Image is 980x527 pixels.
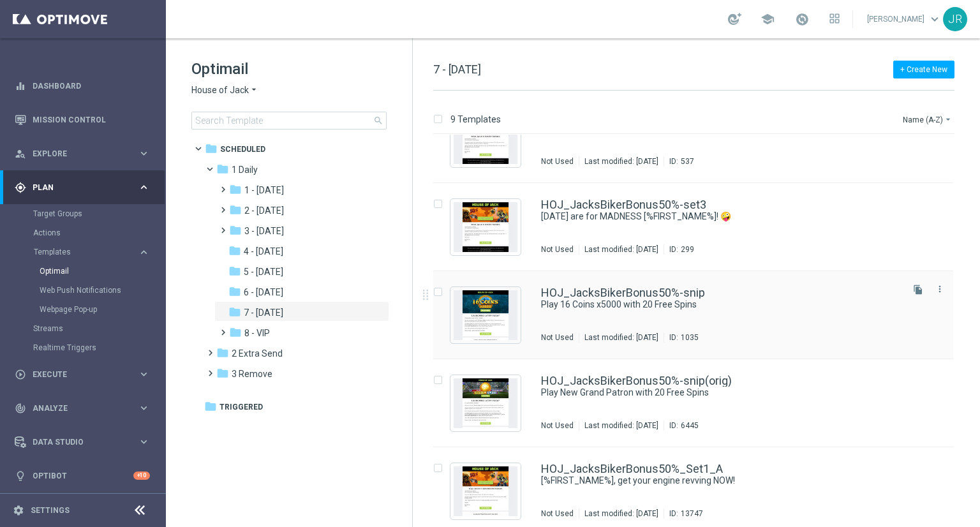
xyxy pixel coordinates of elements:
i: folder [204,400,217,413]
span: Execute [33,371,138,378]
button: track_changes Analyze keyboard_arrow_right [14,403,151,413]
div: Press SPACE to select this row. [420,271,977,359]
i: file_copy [913,285,923,295]
span: 5 - Saturday [244,266,283,278]
i: person_search [15,148,26,160]
i: keyboard_arrow_right [138,368,150,380]
button: person_search Explore keyboard_arrow_right [14,149,151,159]
div: Templates [34,248,138,256]
i: folder [228,244,241,257]
span: 6 - Sunday [244,286,283,298]
a: Web Push Notifications [40,285,133,295]
span: Templates [34,248,125,256]
a: [PERSON_NAME]keyboard_arrow_down [866,10,943,29]
span: 7 - [DATE] [433,63,481,76]
div: Monday's are for MADNESS [%FIRST_NAME%]! 🤪 [541,211,900,223]
span: 1 Daily [232,164,258,175]
div: Last modified: [DATE] [579,508,664,519]
span: Scheduled [220,144,265,155]
div: 299 [681,244,694,255]
div: 6445 [681,420,699,431]
button: file_copy [910,281,926,298]
div: Last modified: [DATE] [579,332,664,343]
button: lightbulb Optibot +10 [14,471,151,481]
span: 2 Extra Send [232,348,283,359]
i: keyboard_arrow_right [138,436,150,448]
div: Templates keyboard_arrow_right [33,247,151,257]
span: 1 - Tuesday [244,184,284,196]
div: Execute [15,369,138,380]
div: Realtime Triggers [33,338,165,357]
div: equalizer Dashboard [14,81,151,91]
h1: Optimail [191,59,387,79]
a: Optimail [40,266,133,276]
img: 537.jpeg [454,114,517,164]
i: arrow_drop_down [249,84,259,96]
button: Name (A-Z)arrow_drop_down [902,112,954,127]
img: 6445.jpeg [454,378,517,428]
a: [DATE] are for MADNESS [%FIRST_NAME%]! 🤪 [541,211,870,223]
a: Play New Grand Patron with 20 Free Spins [541,387,870,399]
button: + Create New [893,61,954,78]
button: Data Studio keyboard_arrow_right [14,437,151,447]
i: keyboard_arrow_right [138,181,150,193]
span: Plan [33,184,138,191]
div: Web Push Notifications [40,281,165,300]
div: Optimail [40,262,165,281]
i: track_changes [15,403,26,414]
span: 8 - VIP [244,327,270,339]
input: Search Template [191,112,387,130]
a: Optibot [33,459,133,493]
div: 13747 [681,508,703,519]
span: Data Studio [33,438,138,446]
div: ID: [664,156,694,167]
div: Analyze [15,403,138,414]
div: ID: [664,332,699,343]
span: Triggered [219,401,263,413]
div: Actions [33,223,165,242]
button: play_circle_outline Execute keyboard_arrow_right [14,369,151,380]
div: Press SPACE to select this row. [420,183,977,271]
a: HOJ_JacksBikerBonus50%-snip [541,287,705,299]
div: Target Groups [33,204,165,223]
span: 3 - Thursday [244,225,284,237]
span: 3 Remove [232,368,272,380]
i: more_vert [935,284,945,294]
i: keyboard_arrow_right [138,246,150,258]
img: 1035.jpeg [454,290,517,340]
i: folder [216,346,229,359]
span: keyboard_arrow_down [928,12,942,26]
a: Mission Control [33,103,150,137]
i: folder [229,326,242,339]
a: Webpage Pop-up [40,304,133,315]
div: Not Used [541,332,574,343]
span: 7 - Monday [244,307,283,318]
i: folder [228,285,241,298]
button: gps_fixed Plan keyboard_arrow_right [14,182,151,193]
span: Analyze [33,405,138,412]
i: play_circle_outline [15,369,26,380]
div: [%FIRST_NAME%], get your engine revving NOW! [541,475,900,487]
i: folder [229,224,242,237]
i: gps_fixed [15,182,26,193]
button: House of Jack arrow_drop_down [191,84,259,96]
div: ID: [664,420,699,431]
a: Settings [31,507,70,514]
i: folder [228,265,241,278]
div: Last modified: [DATE] [579,420,664,431]
div: Webpage Pop-up [40,300,165,319]
div: Not Used [541,244,574,255]
button: Mission Control [14,115,151,125]
i: folder [228,306,241,318]
div: Optibot [15,459,150,493]
i: folder [229,183,242,196]
img: 299.jpeg [454,202,517,252]
a: Streams [33,323,133,334]
img: 13747.jpeg [454,466,517,516]
i: arrow_drop_down [943,114,953,124]
i: keyboard_arrow_right [138,147,150,160]
span: search [373,115,383,126]
a: Play 16 Coins x5000 with 20 Free Spins [541,299,870,311]
div: Play New Grand Patron with 20 Free Spins [541,387,900,399]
